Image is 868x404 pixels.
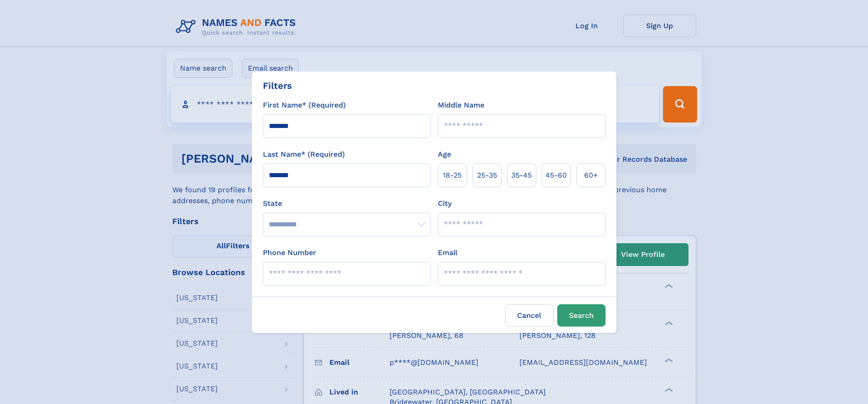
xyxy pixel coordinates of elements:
span: 45‑60 [545,170,567,181]
label: State [263,198,431,209]
span: 18‑25 [443,170,462,181]
span: 25‑35 [477,170,497,181]
button: Search [557,304,606,327]
label: Age [438,149,451,160]
label: Middle Name [438,100,484,111]
label: Phone Number [263,247,316,258]
label: Email [438,247,457,258]
label: Cancel [505,304,554,327]
label: City [438,198,452,209]
span: 35‑45 [511,170,532,181]
span: 60+ [584,170,598,181]
label: Last Name* (Required) [263,149,345,160]
div: Filters [263,79,292,92]
label: First Name* (Required) [263,100,346,111]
